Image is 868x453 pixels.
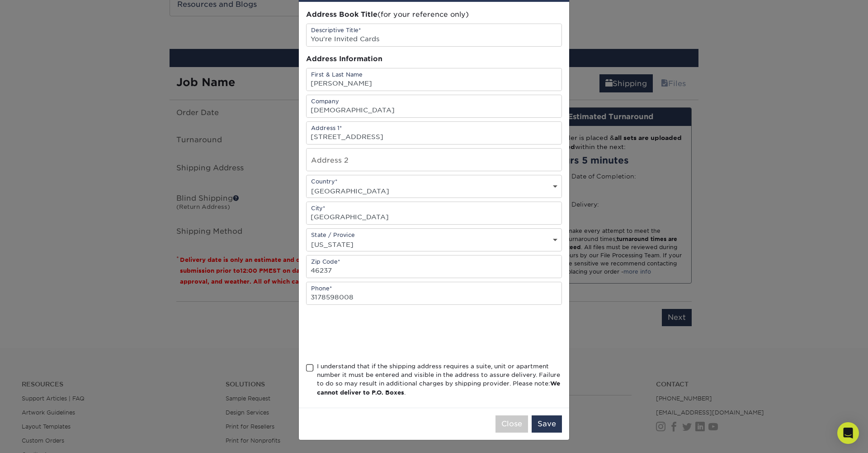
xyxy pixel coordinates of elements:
span: Address Book Title [306,10,377,19]
b: We cannot deliver to P.O. Boxes [317,380,560,395]
div: Address Information [306,54,562,64]
div: I understand that if the shipping address requires a suite, unit or apartment number it must be e... [317,362,562,397]
button: Save [532,415,562,433]
button: Close [495,415,528,433]
div: Open Intercom Messenger [837,422,859,444]
iframe: reCAPTCHA [306,316,443,351]
div: (for your reference only) [306,10,562,20]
